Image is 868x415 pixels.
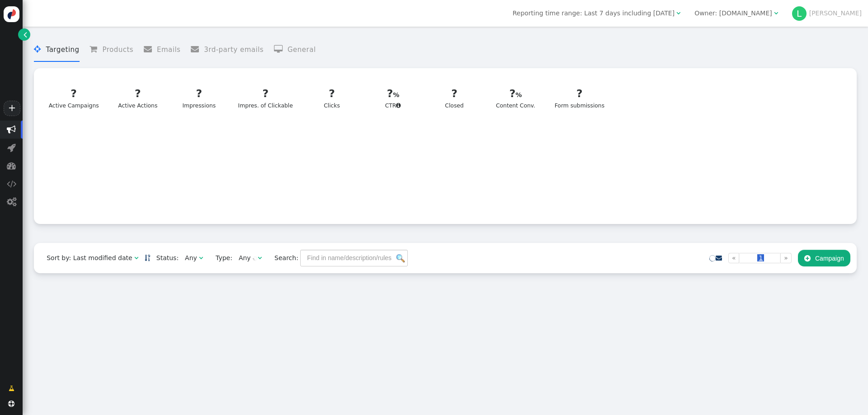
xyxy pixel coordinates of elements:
[426,80,482,116] a: ?Closed
[9,384,14,393] span: 
[792,9,862,17] a: L[PERSON_NAME]
[90,38,133,62] li: Products
[268,254,298,261] span: Search:
[150,253,179,263] span: Status:
[493,86,538,110] div: Content Conv.
[191,45,204,53] span: 
[792,6,807,21] div: L
[18,28,30,41] a: 
[171,80,227,116] a: ?Impressions
[8,401,14,407] span: 
[274,45,288,53] span: 
[4,6,19,22] img: logo-icon.svg
[177,86,222,110] div: Impressions
[432,86,477,102] div: ?
[232,80,298,116] a: ?Impres. of Clickable
[798,250,850,266] button: Campaign
[7,125,16,134] span: 
[432,86,477,110] div: Closed
[371,86,415,102] div: ?
[49,86,99,110] div: Active Campaigns
[90,45,102,53] span: 
[780,253,792,263] a: »
[493,86,538,102] div: ?
[191,38,264,62] li: 3rd-party emails
[555,86,604,110] div: Form submissions
[34,38,79,62] li: Targeting
[144,45,157,53] span: 
[199,255,203,261] span: 
[34,45,46,53] span: 
[676,10,680,16] span: 
[694,9,772,18] div: Owner: [DOMAIN_NAME]
[258,255,262,261] span: 
[757,254,764,261] span: 1
[7,197,16,206] span: 
[7,143,16,152] span: 
[396,103,401,108] span: 
[371,86,415,110] div: CTR
[110,80,165,116] a: ?Active Actions
[555,86,604,102] div: ?
[513,9,675,17] span: Reporting time range: Last 7 days including [DATE]
[274,38,316,62] li: General
[209,253,232,263] span: Type:
[365,80,421,116] a: ?CTR
[300,250,408,266] input: Find in name/description/rules
[177,86,222,102] div: ?
[488,80,543,116] a: ?Content Conv.
[116,86,160,110] div: Active Actions
[804,255,811,262] span: 
[238,86,293,102] div: ?
[304,80,359,116] a: ?Clicks
[145,255,150,261] span: Sorted in descending order
[24,30,27,39] span: 
[549,80,610,116] a: ?Form submissions
[49,86,99,102] div: ?
[253,256,258,261] img: loading.gif
[716,254,722,261] a: 
[47,253,132,263] div: Sort by: Last modified date
[2,380,21,396] a: 
[7,161,16,170] span: 
[310,86,354,110] div: Clicks
[774,10,778,16] span: 
[239,253,251,263] div: Any
[144,38,181,62] li: Emails
[238,86,293,110] div: Impres. of Clickable
[116,86,160,102] div: ?
[396,254,405,262] img: icon_search.png
[43,80,104,116] a: ?Active Campaigns
[134,255,138,261] span: 
[310,86,354,102] div: ?
[4,101,20,116] a: +
[7,179,16,188] span: 
[716,255,722,261] span: 
[728,253,740,263] a: «
[185,253,197,263] div: Any
[145,254,150,261] a: 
